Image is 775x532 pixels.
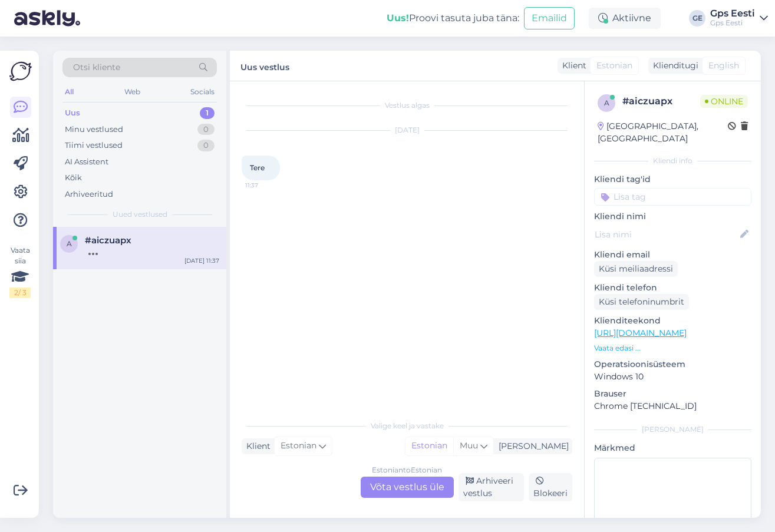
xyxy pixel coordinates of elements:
[596,60,632,72] span: Estonian
[113,209,167,220] span: Uued vestlused
[710,9,768,28] a: Gps EestiGps Eesti
[689,10,705,27] div: GE
[594,173,751,186] p: Kliendi tag'id
[524,7,575,29] button: Emailid
[594,315,751,327] p: Klienditeekond
[85,235,131,246] span: #aiczuapx
[242,100,572,111] div: Vestlus algas
[65,140,123,151] div: Tiimi vestlused
[361,477,454,498] div: Võta vestlus üle
[188,84,217,100] div: Socials
[594,261,678,277] div: Küsi meiliaadressi
[200,107,215,119] div: 1
[459,473,525,501] div: Arhiveeri vestlus
[281,440,316,452] span: Estonian
[372,465,442,475] div: Estonian to Estonian
[67,239,72,248] span: a
[594,282,751,294] p: Kliendi telefon
[594,358,751,371] p: Operatsioonisüsteem
[65,107,80,119] div: Uus
[65,124,123,136] div: Minu vestlused
[595,228,738,241] input: Lisa nimi
[62,84,76,100] div: All
[648,60,698,72] div: Klienditugi
[598,120,728,145] div: [GEOGRAPHIC_DATA], [GEOGRAPHIC_DATA]
[594,424,751,435] div: [PERSON_NAME]
[594,156,751,166] div: Kliendi info
[197,124,215,136] div: 0
[122,84,143,100] div: Web
[594,388,751,400] p: Brauser
[594,371,751,383] p: Windows 10
[708,60,739,72] span: English
[65,172,82,184] div: Kõik
[594,442,751,454] p: Märkmed
[65,156,108,168] div: AI Assistent
[594,294,689,310] div: Küsi telefoninumbrit
[594,328,687,338] a: [URL][DOMAIN_NAME]
[594,210,751,223] p: Kliendi nimi
[9,60,32,82] img: Askly Logo
[197,140,215,151] div: 0
[710,18,755,28] div: Gps Eesti
[594,343,751,353] p: Vaata edasi ...
[460,440,478,451] span: Muu
[494,440,569,452] div: [PERSON_NAME]
[604,98,609,107] span: a
[558,60,586,72] div: Klient
[700,95,748,108] span: Online
[387,12,409,24] b: Uus!
[589,8,661,29] div: Aktiivne
[242,440,271,452] div: Klient
[73,61,120,74] span: Otsi kliente
[240,58,289,74] label: Uus vestlus
[622,94,700,108] div: # aiczuapx
[387,11,519,25] div: Proovi tasuta juba täna:
[250,163,265,172] span: Tere
[245,181,289,190] span: 11:37
[405,437,453,455] div: Estonian
[184,256,219,265] div: [DATE] 11:37
[65,189,113,200] div: Arhiveeritud
[710,9,755,18] div: Gps Eesti
[242,125,572,136] div: [DATE]
[594,249,751,261] p: Kliendi email
[9,288,31,298] div: 2 / 3
[529,473,572,501] div: Blokeeri
[242,421,572,431] div: Valige keel ja vastake
[594,188,751,206] input: Lisa tag
[9,245,31,298] div: Vaata siia
[594,400,751,412] p: Chrome [TECHNICAL_ID]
